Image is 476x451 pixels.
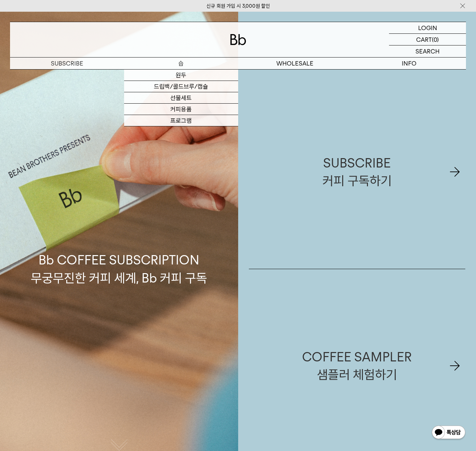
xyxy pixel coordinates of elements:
[10,58,124,69] a: SUBSCRIBE
[302,348,412,383] div: COFFEE SAMPLER 샘플러 체험하기
[124,58,238,69] a: 숍
[415,45,440,57] p: SEARCH
[124,81,238,92] a: 드립백/콜드브루/캡슐
[230,34,246,45] img: 로고
[431,425,466,441] img: 카카오톡 채널 1:1 채팅 버튼
[124,115,238,126] a: 프로그램
[124,70,238,81] a: 원두
[322,154,392,190] div: SUBSCRIBE 커피 구독하기
[124,104,238,115] a: 커피용품
[389,34,466,45] a: CART (0)
[418,22,437,33] p: LOGIN
[249,75,466,269] a: SUBSCRIBE커피 구독하기
[352,58,466,69] p: INFO
[206,3,270,9] a: 신규 회원 가입 시 3,000원 할인
[432,34,439,45] p: (0)
[416,34,432,45] p: CART
[124,92,238,104] a: 선물세트
[238,58,352,69] p: WHOLESALE
[31,188,207,287] p: Bb COFFEE SUBSCRIPTION 무궁무진한 커피 세계, Bb 커피 구독
[389,22,466,34] a: LOGIN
